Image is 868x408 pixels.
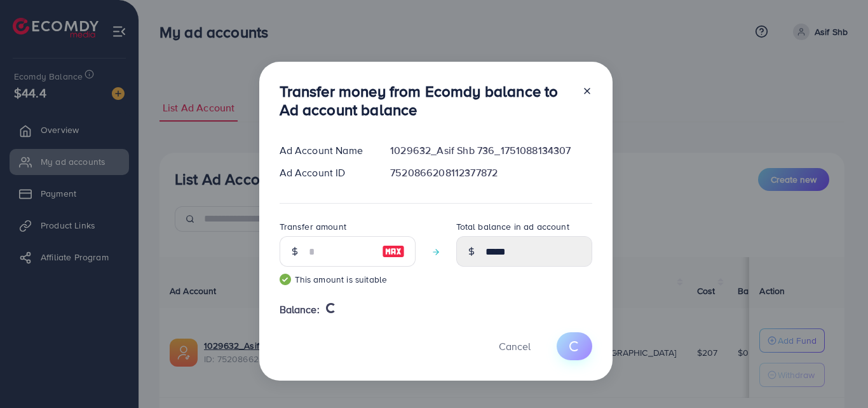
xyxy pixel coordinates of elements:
[280,273,416,286] small: This amount is suitable
[483,332,546,360] button: Cancel
[814,351,858,398] iframe: Chat
[280,220,346,233] label: Transfer amount
[380,143,602,158] div: 1029632_Asif Shb 736_1751088134307
[269,143,381,158] div: Ad Account Name
[280,274,291,285] img: guide
[380,165,602,180] div: 7520866208112377872
[456,220,569,233] label: Total balance in ad account
[269,165,381,180] div: Ad Account ID
[382,244,405,259] img: image
[280,302,320,317] span: Balance:
[280,82,572,119] h3: Transfer money from Ecomdy balance to Ad account balance
[499,339,531,353] span: Cancel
